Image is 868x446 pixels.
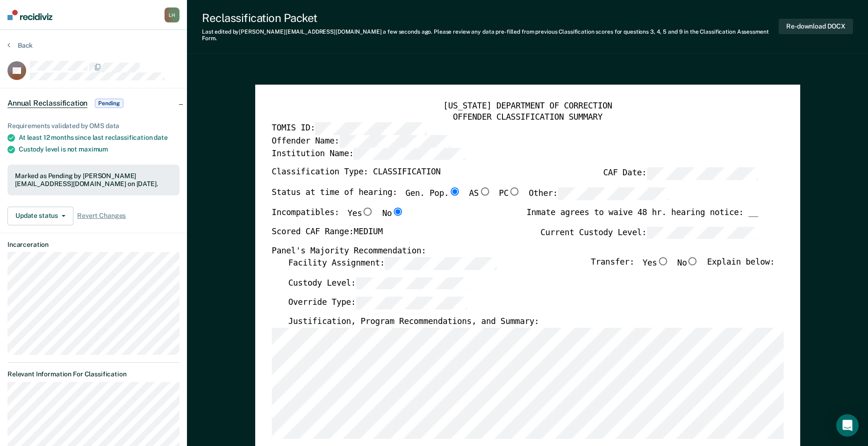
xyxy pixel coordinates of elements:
span: Pending [95,99,123,108]
label: Offender Name: [272,135,451,148]
label: AS [469,187,490,200]
input: Other: [558,187,669,200]
input: Facility Assignment: [385,257,496,269]
input: CAF Date: [646,167,758,180]
input: AS [479,187,491,196]
label: No [677,257,699,269]
input: Current Custody Level: [646,226,758,239]
span: a few seconds ago [383,29,431,35]
button: Back [7,41,33,50]
span: Annual Reclassification [7,99,87,108]
span: maximum [79,145,108,153]
input: Yes [657,257,669,265]
input: Custody Level: [356,277,467,289]
button: Re-download DOCX [779,19,853,34]
label: Facility Assignment: [288,257,496,269]
label: Custody Level: [288,277,467,289]
div: [US_STATE] DEPARTMENT OF CORRECTION [272,101,783,112]
input: Yes [362,207,374,216]
span: Revert Changes [77,212,126,220]
div: Open Intercom Messenger [836,414,859,437]
input: No [392,207,404,216]
button: LH [165,7,179,22]
input: Offender Name: [339,135,451,148]
label: Gen. Pop. [405,187,460,200]
div: Inmate agrees to waive 48 hr. hearing notice: __ [526,207,758,226]
button: Update status [7,207,73,225]
div: Status at time of hearing: [272,187,669,208]
div: Marked as Pending by [PERSON_NAME][EMAIL_ADDRESS][DOMAIN_NAME] on [DATE]. [15,172,172,188]
dt: Relevant Information For Classification [7,370,179,378]
label: No [382,207,403,219]
label: Other: [529,187,669,200]
label: Justification, Program Recommendations, and Summary: [288,317,539,327]
input: PC [509,187,521,196]
div: OFFENDER CLASSIFICATION SUMMARY [272,112,783,122]
div: Requirements validated by OMS data [7,122,179,130]
div: Custody level is not [19,145,179,153]
label: Yes [642,257,668,269]
dt: Incarceration [7,241,179,249]
input: Override Type: [356,297,467,309]
label: PC [499,187,520,200]
label: Scored CAF Range: MEDIUM [272,226,382,239]
div: Reclassification Packet [202,11,779,25]
input: TOMIS ID: [315,122,426,135]
label: Yes [347,207,373,219]
label: Current Custody Level: [540,226,758,239]
label: CAF Date: [603,167,758,180]
div: L H [165,7,179,22]
label: Institution Name: [272,148,465,160]
input: Gen. Pop. [449,187,461,196]
div: Last edited by [PERSON_NAME][EMAIL_ADDRESS][DOMAIN_NAME] . Please review any data pre-filled from... [202,29,779,42]
label: Classification Type: CLASSIFICATION [272,167,440,180]
span: date [154,134,167,141]
label: TOMIS ID: [272,122,426,135]
div: Incompatibles: [272,207,404,226]
input: Institution Name: [354,148,465,160]
div: Panel's Majority Recommendation: [272,246,758,257]
img: Recidiviz [7,10,52,20]
label: Override Type: [288,297,467,309]
div: At least 12 months since last reclassification [19,134,179,142]
input: No [687,257,699,265]
div: Transfer: Explain below: [591,257,775,277]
